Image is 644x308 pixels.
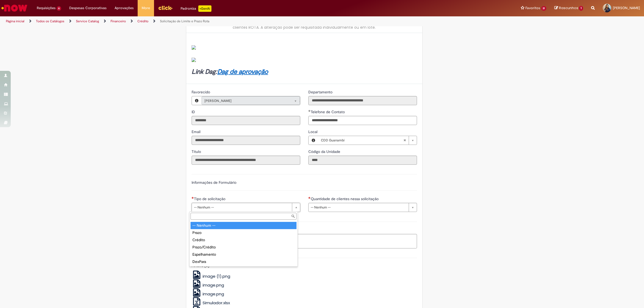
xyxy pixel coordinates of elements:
[191,244,297,251] div: Prazo/Crédito
[191,251,297,258] div: Espelhamento
[191,258,297,265] div: DexPara
[189,221,298,266] ul: Tipo de solicitação
[191,236,297,244] div: Crédito
[191,229,297,236] div: Prazo
[191,222,297,229] div: -- Nenhum --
